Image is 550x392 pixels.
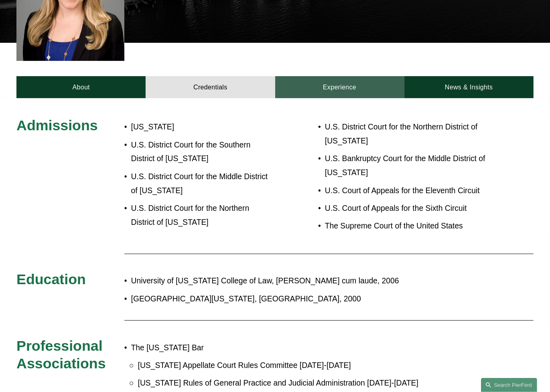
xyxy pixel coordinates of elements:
[404,76,534,98] a: News & Insights
[131,202,275,229] p: U.S. District Court for the Northern District of [US_STATE]
[131,138,275,166] p: U.S. District Court for the Southern District of [US_STATE]
[131,292,469,306] p: [GEOGRAPHIC_DATA][US_STATE], [GEOGRAPHIC_DATA], 2000
[138,359,469,373] p: [US_STATE] Appellate Court Rules Committee [DATE]-[DATE]
[481,378,537,392] a: Search this site
[131,120,275,134] p: [US_STATE]
[325,120,491,148] p: U.S. District Court for the Northern District of [US_STATE]
[146,76,275,98] a: Credentials
[275,76,404,98] a: Experience
[131,170,275,198] p: U.S. District Court for the Middle District of [US_STATE]
[325,152,491,180] p: U.S. Bankruptcy Court for the Middle District of [US_STATE]
[16,338,106,372] span: Professional Associations
[138,376,469,390] p: [US_STATE] Rules of General Practice and Judicial Administration [DATE]-[DATE]
[16,271,86,287] span: Education
[16,117,98,133] span: Admissions
[325,184,491,198] p: U.S. Court of Appeals for the Eleventh Circuit
[131,274,469,288] p: University of [US_STATE] College of Law, [PERSON_NAME] cum laude, 2006
[325,202,491,216] p: U.S. Court of Appeals for the Sixth Circuit
[16,76,146,98] a: About
[131,341,469,355] p: The [US_STATE] Bar
[325,219,491,233] p: The Supreme Court of the United States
